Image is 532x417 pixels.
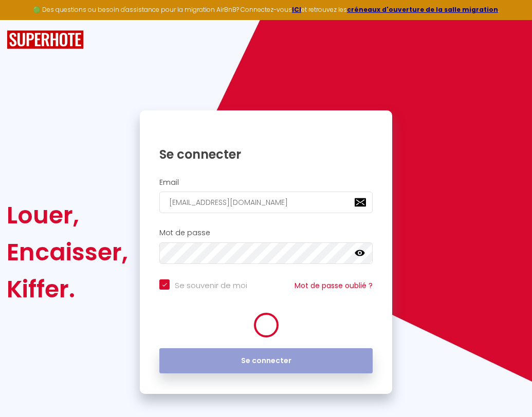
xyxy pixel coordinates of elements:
h2: Mot de passe [159,229,373,237]
button: Ouvrir le widget de chat LiveChat [8,4,39,35]
input: Ton Email [159,192,373,213]
div: Louer, [7,197,128,234]
h1: Se connecter [159,146,373,162]
img: SuperHote logo [7,30,84,49]
h2: Email [159,178,373,187]
div: Encaisser, [7,234,128,271]
a: Mot de passe oublié ? [295,280,373,291]
a: créneaux d'ouverture de la salle migration [347,5,498,14]
a: ICI [292,5,301,14]
button: Se connecter [159,348,373,374]
div: Kiffer. [7,271,128,308]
